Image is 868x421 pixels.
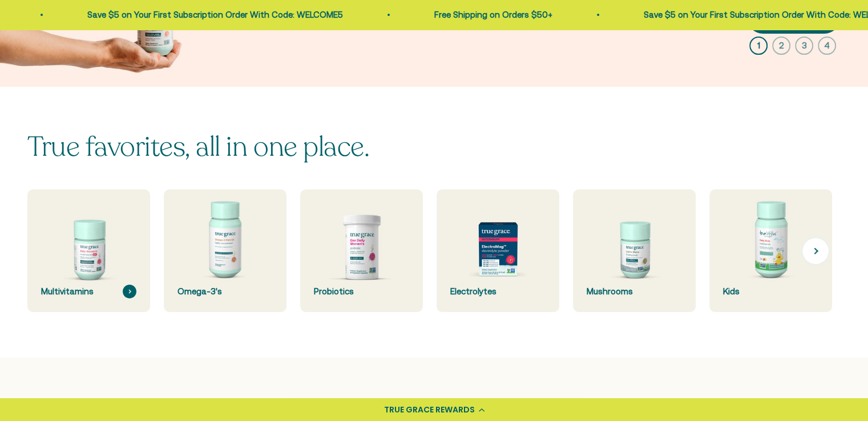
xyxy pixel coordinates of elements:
button: 1 [749,37,768,55]
div: TRUE GRACE REWARDS [384,404,475,416]
p: Save $5 on Your First Subscription Order With Code: WELCOME5 [87,8,343,22]
button: 2 [772,37,790,55]
div: Multivitamins [41,285,136,298]
a: Free Shipping on Orders $50+ [434,10,552,19]
button: 3 [795,37,813,55]
a: Omega-3's [164,189,286,312]
div: Probiotics [314,285,409,298]
div: Electrolytes [450,285,546,298]
div: Kids [723,285,818,298]
div: Omega-3's [177,285,273,298]
a: Mushrooms [573,189,696,312]
button: 4 [818,37,836,55]
a: Probiotics [300,189,423,312]
a: Electrolytes [437,189,559,312]
split-lines: True favorites, all in one place. [27,128,369,165]
a: Multivitamins [27,189,150,312]
div: Mushrooms [587,285,682,298]
a: Kids [709,189,832,312]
